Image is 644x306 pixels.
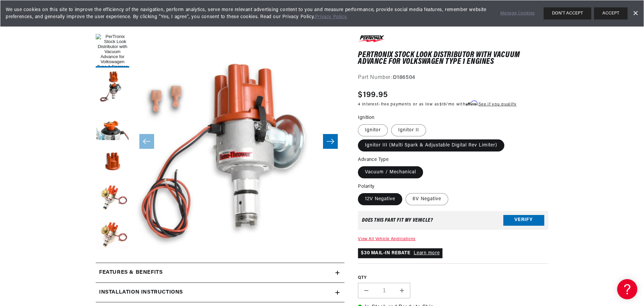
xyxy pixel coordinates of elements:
button: Slide right [323,134,338,149]
label: Ignitor II [391,124,426,136]
a: Privacy Policy. [315,14,348,19]
button: Load image 3 in gallery view [96,108,129,141]
span: $19 [440,102,446,106]
h2: Features & Benefits [99,268,163,277]
label: Ignitor [358,124,388,136]
div: Part Number: [358,74,548,82]
button: Slide left [139,134,154,149]
label: Ignitor III (Multi Spark & Adjustable Digital Rev Limiter) [358,139,504,151]
summary: Installation instructions [96,283,344,302]
media-gallery: Gallery Viewer [96,34,344,249]
a: View All Vehicle Applications [358,237,415,241]
span: We use cookies on this site to improve the efficiency of the navigation, perform analytics, serve... [6,6,491,20]
div: Does This part fit My vehicle? [362,218,433,223]
a: Dismiss Banner [630,8,640,18]
button: DON'T ACCEPT [544,7,591,19]
strong: D186504 [393,75,415,80]
label: 6V Negative [406,193,448,205]
button: Load image 6 in gallery view [96,219,129,252]
button: Load image 5 in gallery view [96,182,129,215]
button: Load image 1 in gallery view [96,34,129,68]
legend: Advance Type [358,156,389,163]
span: $199.95 [358,89,388,101]
button: Load image 2 in gallery view [96,71,129,104]
legend: Polarity [358,183,375,190]
label: QTY [358,275,548,281]
button: Verify [503,215,544,226]
h1: PerTronix Stock Look Distributor with Vacuum Advance for Volkswagen Type 1 Engines [358,52,548,65]
legend: Ignition [358,114,375,121]
p: 4 interest-free payments or as low as /mo with . [358,101,516,107]
a: See if you qualify - Learn more about Affirm Financing (opens in modal) [478,102,516,106]
label: 12V Negative [358,193,402,205]
label: Vacuum / Mechanical [358,166,423,178]
a: Learn more [414,251,440,256]
button: ACCEPT [594,7,628,19]
summary: Features & Benefits [96,263,344,282]
span: Affirm [466,101,477,106]
button: Load image 4 in gallery view [96,145,129,178]
h2: Installation instructions [99,288,183,297]
a: Manage Cookies [500,10,535,17]
p: $30 MAIL-IN REBATE [358,248,443,258]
